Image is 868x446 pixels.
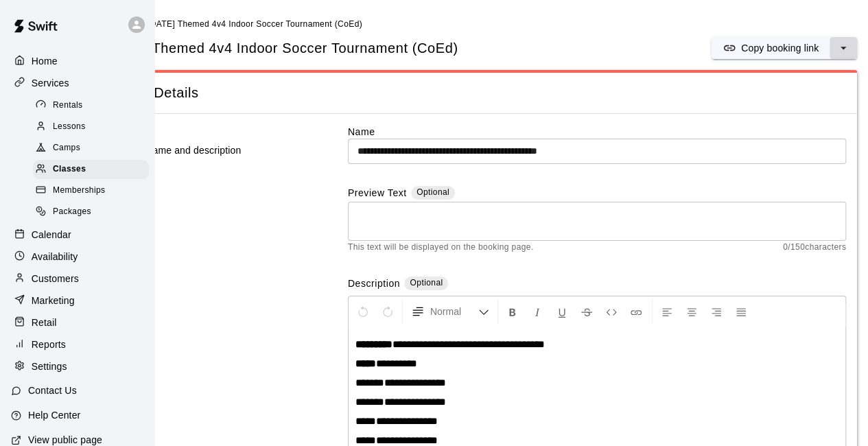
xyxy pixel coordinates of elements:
[32,272,79,285] p: Customers
[348,277,400,292] label: Description
[102,39,458,58] h5: [DATE] Themed 4v4 Indoor Soccer Tournament (CoEd)
[741,41,819,55] p: Copy booking link
[53,120,86,134] span: Lessons
[830,37,857,59] button: select merge strategy
[624,299,648,324] button: Insert Link
[11,224,143,245] a: Calendar
[351,299,375,324] button: Undo
[33,139,149,158] div: Camps
[712,37,830,59] button: Copy booking link
[28,408,80,422] p: Help Center
[33,181,149,200] div: Memberships
[11,73,143,93] a: Services
[113,84,846,102] span: Class Details
[32,54,58,68] p: Home
[655,299,679,324] button: Left Align
[33,159,154,180] a: Classes
[113,142,304,159] p: Set the name and description
[410,278,443,287] span: Optional
[148,19,362,29] span: [DATE] Themed 4v4 Indoor Soccer Tournament (CoEd)
[33,138,154,159] a: Camps
[32,338,66,351] p: Reports
[33,202,154,223] a: Packages
[11,356,143,377] a: Settings
[32,316,57,329] p: Retail
[32,360,67,373] p: Settings
[53,141,80,155] span: Camps
[33,160,149,179] div: Classes
[11,312,143,333] a: Retail
[32,76,69,90] p: Services
[348,125,846,139] label: Name
[729,299,753,324] button: Justify Align
[600,299,623,324] button: Insert Code
[376,299,399,324] button: Redo
[501,299,524,324] button: Format Bold
[11,246,143,267] a: Availability
[53,205,91,219] span: Packages
[32,294,75,307] p: Marketing
[348,186,407,202] label: Preview Text
[102,16,857,32] nav: breadcrumb
[53,184,105,198] span: Memberships
[33,95,154,116] a: Rentals
[33,116,154,137] a: Lessons
[406,299,495,324] button: Formatting Options
[550,299,574,324] button: Format Underline
[28,384,77,397] p: Contact Us
[783,241,846,255] span: 0 / 150 characters
[33,117,149,137] div: Lessons
[11,290,143,311] a: Marketing
[712,37,857,59] div: split button
[11,334,143,355] a: Reports
[11,51,143,71] a: Home
[526,299,549,324] button: Format Italics
[33,96,149,115] div: Rentals
[11,268,143,289] a: Customers
[53,99,83,113] span: Rentals
[430,305,478,318] span: Normal
[680,299,703,324] button: Center Align
[32,250,78,263] p: Availability
[417,187,449,197] span: Optional
[575,299,598,324] button: Format Strikethrough
[53,163,86,176] span: Classes
[33,202,149,222] div: Packages
[705,299,728,324] button: Right Align
[348,241,534,255] span: This text will be displayed on the booking page.
[33,180,154,202] a: Memberships
[32,228,71,242] p: Calendar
